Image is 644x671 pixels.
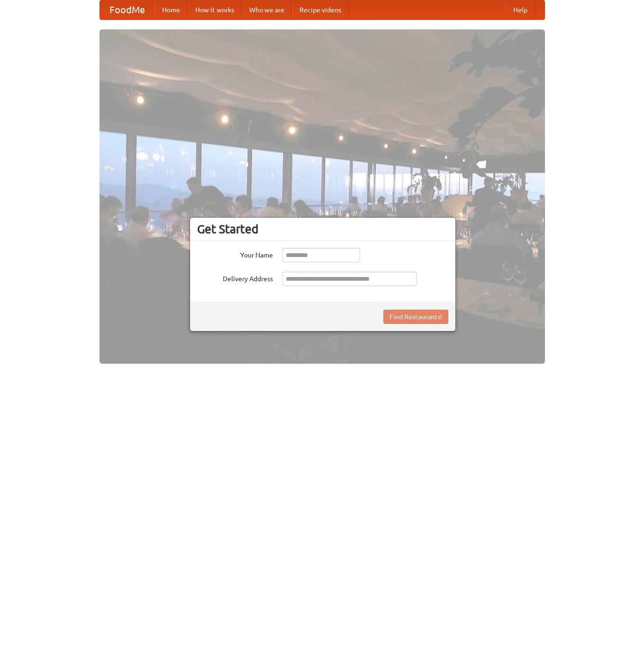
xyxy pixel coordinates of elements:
[188,0,242,19] a: How it works
[100,0,154,19] a: FoodMe
[197,222,448,236] h3: Get Started
[506,0,535,19] a: Help
[292,0,349,19] a: Recipe videos
[154,0,188,19] a: Home
[383,310,448,324] button: Find Restaurants!
[242,0,292,19] a: Who we are
[197,272,273,284] label: Delivery Address
[197,248,273,260] label: Your Name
